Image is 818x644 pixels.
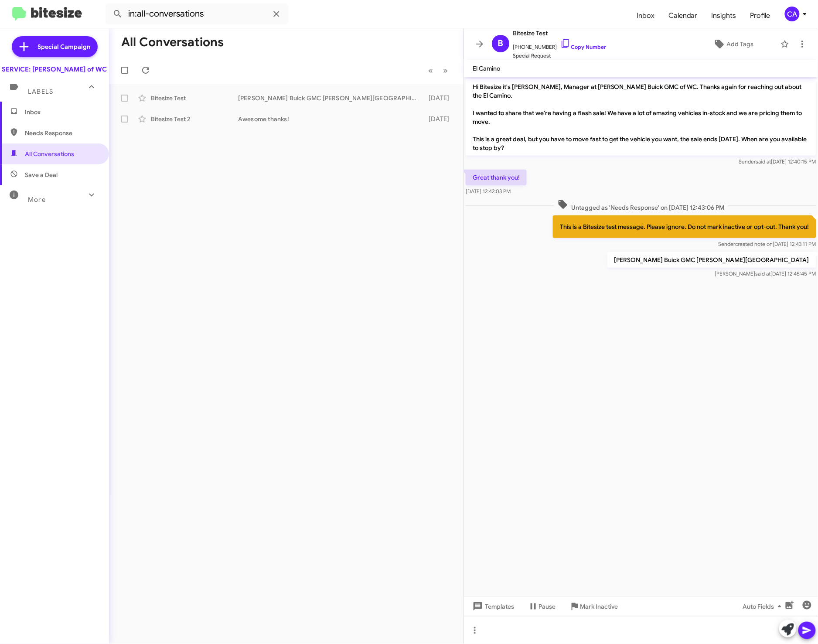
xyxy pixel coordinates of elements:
p: [PERSON_NAME] Buick GMC [PERSON_NAME][GEOGRAPHIC_DATA] [607,252,816,268]
span: « [428,65,433,76]
span: said at [756,158,771,165]
a: Calendar [661,3,705,28]
p: Great thank you! [466,170,527,185]
span: Add Tags [726,36,753,52]
span: said at [756,270,771,277]
div: Awesome thanks! [238,115,425,123]
span: Auto Fields [743,599,785,614]
span: Labels [28,88,53,95]
span: Inbox [25,108,99,116]
div: SERVICE: [PERSON_NAME] of WC [2,65,107,74]
span: created note on [736,241,773,247]
a: Profile [743,3,777,28]
span: [PHONE_NUMBER] [513,38,606,51]
button: Mark Inactive [562,599,625,614]
span: » [443,65,448,76]
div: [DATE] [425,94,457,102]
span: Untagged as 'Needs Response' on [DATE] 12:43:06 PM [554,199,728,212]
div: [PERSON_NAME] Buick GMC [PERSON_NAME][GEOGRAPHIC_DATA] [238,94,425,102]
span: Sender [DATE] 12:40:15 PM [739,158,816,165]
div: Bitesize Test [151,94,238,102]
span: [PERSON_NAME] [DATE] 12:45:45 PM [715,270,816,277]
button: Next [438,61,453,79]
a: Insights [705,3,743,28]
span: Bitesize Test [513,28,606,38]
span: Save a Deal [25,170,58,179]
span: Sender [DATE] 12:43:11 PM [719,241,816,247]
span: [DATE] 12:42:03 PM [466,188,511,194]
a: Copy Number [560,44,606,50]
a: Inbox [630,3,661,28]
span: Needs Response [25,129,99,137]
div: CA [785,7,800,21]
span: Mark Inactive [580,599,618,614]
p: This is a Bitesize test message. Please ignore. Do not mark inactive or opt-out. Thank you! [553,215,816,238]
button: Templates [464,599,521,614]
button: Pause [521,599,562,614]
button: Auto Fields [736,599,792,614]
h1: All Conversations [121,35,224,49]
div: [DATE] [425,115,457,123]
button: CA [777,7,808,21]
span: El Camino [473,65,500,72]
button: Add Tags [690,36,776,52]
span: More [28,196,46,204]
span: Templates [471,599,514,614]
span: All Conversations [25,150,74,158]
span: B [498,37,504,51]
span: Pause [539,599,556,614]
p: Hi Bitesize it's [PERSON_NAME], Manager at [PERSON_NAME] Buick GMC of WC. Thanks again for reachi... [466,79,816,156]
span: Special Campaign [38,42,91,51]
nav: Page navigation example [423,61,453,79]
button: Previous [423,61,438,79]
a: Special Campaign [12,36,98,57]
input: Search [106,3,289,24]
div: Bitesize Test 2 [151,115,238,123]
span: Special Request [513,51,606,60]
